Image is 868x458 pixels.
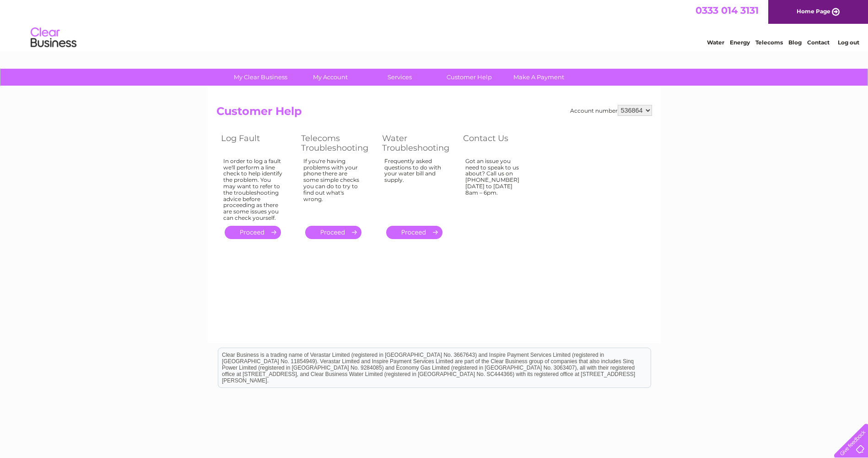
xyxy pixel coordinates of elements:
a: Telecoms [755,39,783,46]
th: Telecoms Troubleshooting [297,131,377,155]
a: Customer Help [431,69,507,86]
th: Water Troubleshooting [377,131,458,155]
a: Water [707,39,724,46]
a: Energy [730,39,750,46]
a: Blog [788,39,802,46]
div: Account number [570,105,652,116]
div: In order to log a fault we'll perform a line check to help identify the problem. You may want to ... [223,158,283,221]
div: Clear Business is a trading name of Verastar Limited (registered in [GEOGRAPHIC_DATA] No. 3667643... [218,5,651,44]
th: Contact Us [458,131,539,155]
a: 0333 014 3131 [695,5,759,16]
a: Make A Payment [501,69,577,86]
a: Contact [807,39,830,46]
a: . [386,226,442,239]
div: Got an issue you need to speak to us about? Call us on [PHONE_NUMBER] [DATE] to [DATE] 8am – 6pm. [465,158,525,218]
a: . [225,226,281,239]
div: Frequently asked questions to do with your water bill and supply. [384,158,445,218]
img: logo.png [30,24,77,52]
a: Log out [838,39,859,46]
a: My Account [292,69,368,86]
h2: Customer Help [216,105,652,122]
th: Log Fault [216,131,297,155]
a: . [305,226,361,239]
a: Services [362,69,437,86]
a: My Clear Business [223,69,298,86]
div: If you're having problems with your phone there are some simple checks you can do to try to find ... [303,158,364,218]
